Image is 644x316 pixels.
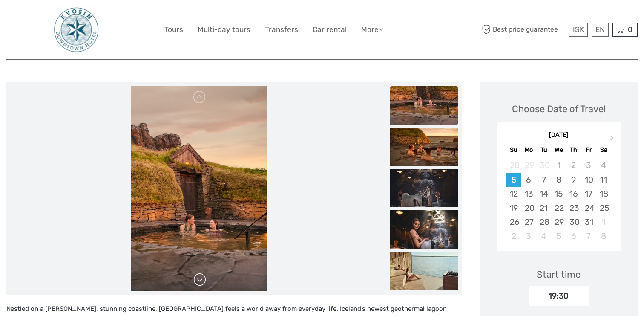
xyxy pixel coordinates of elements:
div: Choose Wednesday, October 22nd, 2025 [551,201,566,215]
div: Choose Wednesday, October 29th, 2025 [551,215,566,229]
div: Choose Thursday, October 16th, 2025 [566,187,581,201]
img: 48-093e29fa-b2a2-476f-8fe8-72743a87ce49_logo_big.jpg [53,6,99,53]
div: 19:30 [529,286,589,306]
a: Multi-day tours [198,23,250,36]
div: Choose Tuesday, October 28th, 2025 [536,215,551,229]
div: Choose Saturday, November 1st, 2025 [596,215,611,229]
div: Choose Sunday, November 2nd, 2025 [506,229,521,243]
span: 0 [627,25,634,34]
div: We [551,144,566,156]
div: Choose Tuesday, October 21st, 2025 [536,201,551,215]
div: Start time [537,268,581,281]
div: Choose Friday, October 31st, 2025 [581,215,596,229]
div: Choose Friday, November 7th, 2025 [581,229,596,243]
div: Not available Monday, September 29th, 2025 [521,158,536,172]
div: Choose Thursday, November 6th, 2025 [566,229,581,243]
div: [DATE] [497,131,621,140]
div: Su [506,144,521,156]
img: c7a982244e76485291bc37c7387e8816_slider_thumbnail.jpeg [390,169,458,207]
div: Choose Tuesday, October 14th, 2025 [536,187,551,201]
a: Transfers [265,23,298,36]
div: Choose Saturday, November 8th, 2025 [596,229,611,243]
div: Choose Friday, October 17th, 2025 [581,187,596,201]
div: Not available Tuesday, September 30th, 2025 [536,158,551,172]
div: Choose Date of Travel [512,102,606,116]
img: caffa57d2b48444cab08357f81d8f5ad_slider_thumbnail.jpeg [390,128,458,166]
button: Next Month [606,133,620,147]
a: Car rental [313,23,347,36]
div: Choose Thursday, October 23rd, 2025 [566,201,581,215]
div: Choose Friday, October 10th, 2025 [581,173,596,187]
div: Not available Saturday, October 4th, 2025 [596,158,611,172]
img: 48c4cd10c133470c9c2d3363953fbfac_main_slider.jpeg [131,86,267,291]
div: Choose Saturday, October 11th, 2025 [596,173,611,187]
div: Sa [596,144,611,156]
a: Tours [164,23,183,36]
div: Choose Monday, October 6th, 2025 [521,173,536,187]
div: Choose Monday, October 27th, 2025 [521,215,536,229]
div: Choose Thursday, October 30th, 2025 [566,215,581,229]
div: Th [566,144,581,156]
div: Choose Friday, October 24th, 2025 [581,201,596,215]
a: More [361,23,383,36]
div: Choose Sunday, October 12th, 2025 [506,187,521,201]
div: Choose Sunday, October 5th, 2025 [506,173,521,187]
div: EN [592,23,609,37]
img: 48c4cd10c133470c9c2d3363953fbfac_slider_thumbnail.jpeg [390,86,458,125]
span: Best price guarantee [480,23,567,37]
div: Choose Wednesday, October 15th, 2025 [551,187,566,201]
div: Fr [581,144,596,156]
div: Choose Thursday, October 9th, 2025 [566,173,581,187]
span: ISK [573,25,584,34]
div: Choose Wednesday, November 5th, 2025 [551,229,566,243]
div: Choose Tuesday, November 4th, 2025 [536,229,551,243]
div: Not available Thursday, October 2nd, 2025 [566,158,581,172]
div: Not available Wednesday, October 1st, 2025 [551,158,566,172]
div: Not available Friday, October 3rd, 2025 [581,158,596,172]
div: Mo [521,144,536,156]
div: Choose Monday, October 20th, 2025 [521,201,536,215]
div: Choose Monday, October 13th, 2025 [521,187,536,201]
div: Not available Sunday, September 28th, 2025 [506,158,521,172]
div: Tu [536,144,551,156]
img: 06e96a10e94c46c9bf95e56ab8871a26_slider_thumbnail.jpeg [390,210,458,249]
img: 9cc0a4564d8a4d3ea032d4e386d0f417_slider_thumbnail.jpeg [390,252,458,290]
div: month 2025-10 [500,158,618,243]
div: Choose Saturday, October 25th, 2025 [596,201,611,215]
div: Choose Tuesday, October 7th, 2025 [536,173,551,187]
div: Choose Sunday, October 19th, 2025 [506,201,521,215]
div: Choose Sunday, October 26th, 2025 [506,215,521,229]
div: Choose Monday, November 3rd, 2025 [521,229,536,243]
div: Choose Saturday, October 18th, 2025 [596,187,611,201]
div: Choose Wednesday, October 8th, 2025 [551,173,566,187]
